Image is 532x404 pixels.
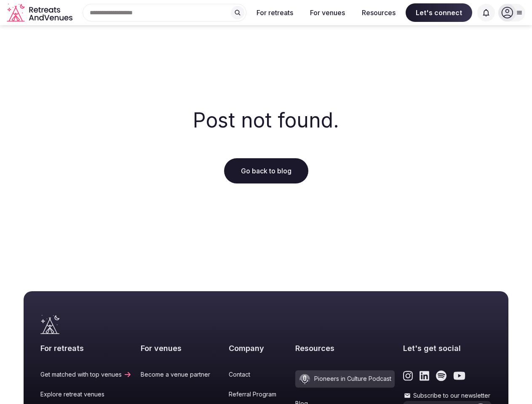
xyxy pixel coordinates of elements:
a: Link to the retreats and venues LinkedIn page [420,370,429,381]
h2: For venues [141,343,220,353]
h2: Let's get social [403,343,492,353]
a: Get matched with top venues [40,370,132,379]
a: Explore retreat venues [40,390,132,399]
button: For retreats [250,3,300,22]
a: Become a venue partner [141,370,220,379]
span: Let's connect [406,3,472,22]
h2: Resources [295,343,395,353]
svg: Retreats and Venues company logo [7,3,74,22]
a: Referral Program [229,390,286,399]
a: Link to the retreats and venues Instagram page [403,370,413,381]
a: Contact [229,370,286,379]
a: Link to the retreats and venues Spotify page [436,370,446,381]
h2: Post not found. [193,106,339,134]
a: Visit the homepage [40,315,59,334]
h2: For retreats [40,343,132,353]
a: Link to the retreats and venues Youtube page [453,370,465,381]
button: For venues [303,3,352,22]
a: Go back to blog [224,158,308,183]
label: Subscribe to our newsletter [403,391,492,400]
a: Pioneers in Culture Podcast [295,370,395,388]
a: Visit the homepage [7,3,74,22]
h2: Company [229,343,286,353]
button: Resources [355,3,402,22]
